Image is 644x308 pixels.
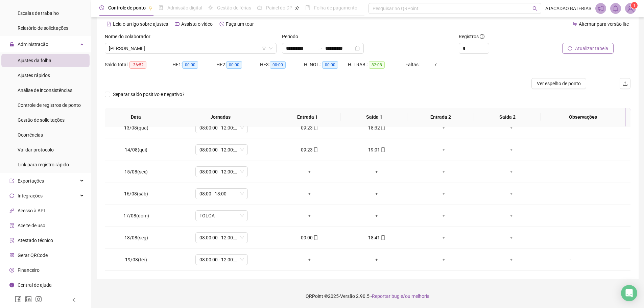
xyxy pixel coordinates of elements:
[18,42,48,47] span: Administração
[407,108,474,126] th: Entrada 2
[108,5,146,10] span: Controle de ponto
[304,61,348,69] div: H. NOT.:
[167,108,274,126] th: Jornadas
[483,256,540,263] div: +
[372,293,430,299] span: Reportar bug e/ou melhoria
[305,5,310,10] span: book
[35,296,42,303] span: instagram
[281,124,338,132] div: 09:23
[257,5,262,10] span: dashboard
[9,268,14,273] span: dollar
[416,256,472,263] div: +
[159,5,163,10] span: file-done
[483,124,540,132] div: +
[216,61,260,69] div: HE 2:
[349,146,405,153] div: 19:01
[550,212,590,219] div: -
[113,21,168,27] span: Leia o artigo sobre ajustes
[182,61,198,69] span: 00:00
[148,6,152,10] span: pushpin
[105,61,172,69] div: Saldo total:
[124,125,148,131] span: 13/08(qua)
[72,298,76,302] span: left
[124,169,148,174] span: 15/08(sex)
[9,193,14,198] span: sync
[550,256,590,263] div: -
[550,190,590,197] div: -
[105,33,155,40] label: Nome do colaborador
[532,6,538,11] span: search
[349,212,405,219] div: +
[281,146,338,153] div: 09:23
[9,179,14,183] span: export
[416,234,472,241] div: +
[405,62,421,67] span: Faltas:
[531,78,586,89] button: Ver espelho de ponto
[483,190,540,197] div: +
[537,80,581,87] span: Ver espelho de ponto
[9,253,14,258] span: qrcode
[313,125,318,130] span: mobile
[106,22,111,26] span: file-text
[109,43,272,53] span: RENAN KAIKY CARDOSO PIMENTEL
[18,162,69,167] span: Link para registro rápido
[199,189,244,199] span: 08:00 - 13:00
[546,113,620,121] span: Observações
[91,284,644,308] footer: QRPoint © 2025 - 2.90.5 -
[25,296,32,303] span: linkedin
[459,33,484,40] span: Registros
[416,212,472,219] div: +
[541,108,625,126] th: Observações
[349,256,405,263] div: +
[226,61,242,69] span: 00:00
[416,168,472,175] div: +
[124,191,148,196] span: 16/08(sáb)
[18,193,43,198] span: Integrações
[625,3,636,14] img: 76675
[434,62,437,67] span: 7
[105,108,167,126] th: Data
[18,147,54,152] span: Validar protocolo
[18,223,45,228] span: Aceite de uso
[167,5,202,10] span: Admissão digital
[480,34,484,39] span: info-circle
[633,3,636,8] span: 1
[317,46,323,51] span: to
[175,22,180,26] span: youtube
[18,117,65,123] span: Gestão de solicitações
[313,147,318,152] span: mobile
[282,33,303,40] label: Período
[341,108,407,126] th: Saída 1
[317,46,323,51] span: swap-right
[199,123,244,133] span: 08:00:00 - 12:00:00 | 14:00 - 18:00
[9,283,14,287] span: info-circle
[9,208,14,213] span: api
[18,58,51,63] span: Ajustes da folha
[18,253,48,258] span: Gerar QRCode
[18,178,44,184] span: Exportações
[416,190,472,197] div: +
[349,168,405,175] div: +
[172,61,216,69] div: HE 1:
[550,146,590,153] div: -
[545,5,591,12] span: ATACADAO BATERIAS
[483,234,540,241] div: +
[18,73,50,78] span: Ajustes rápidos
[18,238,53,243] span: Atestado técnico
[18,25,68,31] span: Relatório de solicitações
[340,293,355,299] span: Versão
[18,132,43,138] span: Ocorrências
[572,22,577,26] span: swap
[18,282,52,288] span: Central de ajuda
[550,124,590,132] div: -
[380,235,385,240] span: mobile
[349,124,405,132] div: 18:32
[217,5,251,10] span: Gestão de férias
[322,61,338,69] span: 00:00
[474,108,541,126] th: Saída 2
[208,5,213,10] span: sun
[124,235,148,240] span: 18/08(seg)
[270,61,286,69] span: 00:00
[281,212,338,219] div: +
[562,43,614,54] button: Atualizar tabela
